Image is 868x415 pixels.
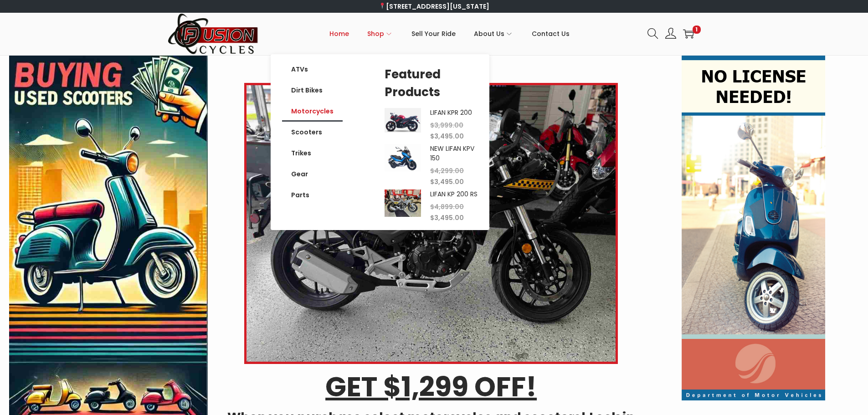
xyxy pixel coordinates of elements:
nav: Menu [282,59,343,205]
img: Product Image [385,190,421,217]
span: 3,495.00 [430,132,464,141]
span: Shop [367,22,384,45]
a: Parts [282,184,343,205]
u: GET $1,299 OFF! [325,368,537,406]
a: NEW LIFAN KPV 150 [430,144,474,163]
a: Contact Us [532,13,570,54]
span: Contact Us [532,22,570,45]
span: $ [430,202,434,211]
span: $ [430,121,434,130]
a: LIFAN KP 200 RS [430,190,478,199]
a: 1 [683,28,694,39]
span: 4,299.00 [430,166,464,175]
span: $ [430,213,434,222]
span: 3,495.00 [430,177,464,186]
a: Motorcycles [282,101,343,122]
a: Scooters [282,122,343,143]
a: LIFAN KPR 200 [430,108,472,117]
span: Home [329,22,349,45]
nav: Primary navigation [259,13,641,54]
img: 📍 [379,3,385,9]
img: Product Image [385,108,421,132]
span: 3,495.00 [430,213,464,222]
a: ATVs [282,59,343,80]
a: Shop [367,13,393,54]
a: Dirt Bikes [282,80,343,101]
span: 3,999.00 [430,121,463,130]
a: Sell Your Ride [411,13,456,54]
h5: Featured Products [385,66,478,101]
span: $ [430,132,434,141]
a: Home [329,13,349,54]
span: $ [430,177,434,186]
span: $ [430,166,434,175]
span: About Us [474,22,504,45]
span: Sell Your Ride [411,22,456,45]
a: Gear [282,164,343,184]
a: [STREET_ADDRESS][US_STATE] [379,2,489,11]
span: 4,899.00 [430,202,464,211]
img: Woostify retina logo [168,13,259,55]
a: About Us [474,13,514,54]
a: Trikes [282,143,343,164]
img: Product Image [385,144,421,171]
